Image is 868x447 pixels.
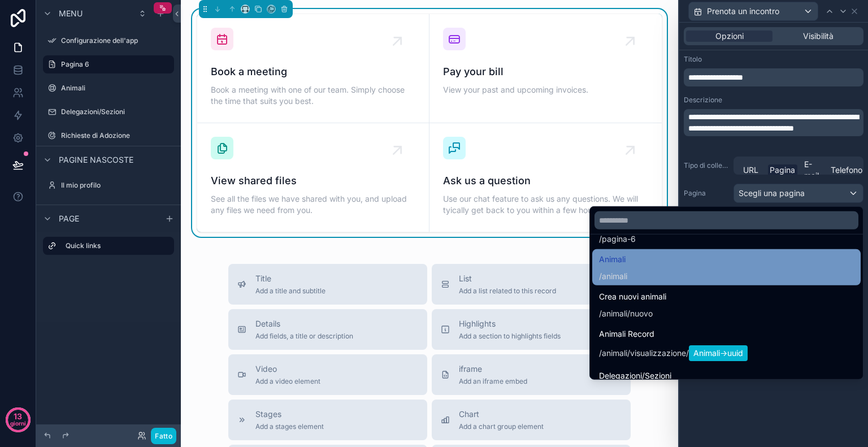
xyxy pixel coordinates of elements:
[432,264,631,305] button: ListAdd a list related to this record
[599,309,602,318] font: /
[599,234,602,244] font: /
[59,213,79,224] span: Page
[599,254,626,264] font: Animali
[459,287,556,296] span: Add a list related to this record
[43,176,174,194] a: Il mio profilo
[36,232,181,266] div: scrollable content
[59,155,133,164] font: Pagine nascoste
[432,400,631,440] button: ChartAdd a chart group element
[61,36,138,45] font: Configurazione dell'app
[459,409,544,420] span: Chart
[255,409,324,420] span: Stages
[211,84,415,107] span: Book a meeting with one of our team. Simply choose the time that suits you best.
[228,309,427,350] button: DetailsAdd fields, a title or description
[61,84,85,92] font: Animali
[602,234,636,244] font: pagina-6
[255,287,325,296] span: Add a title and subtitle
[255,318,353,329] span: Details
[459,273,556,284] span: List
[228,354,427,395] button: VideoAdd a video element
[432,354,631,395] button: iframeAdd an iframe embed
[255,422,324,431] span: Add a stages element
[155,432,172,440] font: Fatto
[459,422,544,431] span: Add a chart group element
[61,131,130,140] font: Richieste di Adozione
[459,377,527,386] span: Add an iframe embed
[255,332,353,341] span: Add fields, a title or description
[443,173,648,189] span: Ask us a question
[459,332,561,341] span: Add a section to highlights fields
[599,329,654,338] font: Animali Record
[686,348,689,358] font: /
[197,14,429,123] a: Book a meetingBook a meeting with one of our team. Simply choose the time that suits you best.
[255,363,320,375] span: Video
[630,348,686,358] font: visualizzazione
[443,84,648,96] span: View your past and upcoming invoices.
[720,348,727,358] font: ->
[602,309,627,318] font: animali
[61,181,101,189] font: Il mio profilo
[429,14,662,123] a: Pay your billView your past and upcoming invoices.
[727,348,743,358] font: uuid
[602,271,627,281] font: animali
[627,348,630,358] font: /
[599,292,666,301] font: Crea nuovi animali
[693,348,720,358] font: Animali
[61,107,125,116] font: Delegazioni/Sezioni
[599,271,602,281] font: /
[197,123,429,232] a: View shared filesSee all the files we have shared with you, and upload any files we need from you.
[429,123,662,232] a: Ask us a questionUse our chat feature to ask us any questions. We will tyically get back to you w...
[459,363,527,375] span: iframe
[59,8,83,18] font: Menu
[627,309,653,318] font: /nuovo
[151,428,176,444] button: Fatto
[43,103,174,121] a: Delegazioni/Sezioni
[43,79,174,97] a: Animali
[43,32,174,50] a: Configurazione dell'app
[459,318,561,329] span: Highlights
[599,348,602,358] font: /
[14,411,22,421] font: 13
[443,64,648,80] span: Pay your bill
[10,420,26,427] font: giorni
[255,377,320,386] span: Add a video element
[228,264,427,305] button: TitleAdd a title and subtitle
[43,127,174,145] a: Richieste di Adozione
[443,193,648,216] span: Use our chat feature to ask us any questions. We will tyically get back to you within a few hours.
[228,400,427,440] button: StagesAdd a stages element
[43,55,174,73] a: Pagina 6
[211,173,415,189] span: View shared files
[211,193,415,216] span: See all the files we have shared with you, and upload any files we need from you.
[61,60,89,68] font: Pagina 6
[255,273,325,284] span: Title
[432,309,631,350] button: HighlightsAdd a section to highlights fields
[599,371,671,380] font: Delegazioni/Sezioni
[211,64,415,80] span: Book a meeting
[66,241,165,250] label: Quick links
[602,348,627,358] font: animali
